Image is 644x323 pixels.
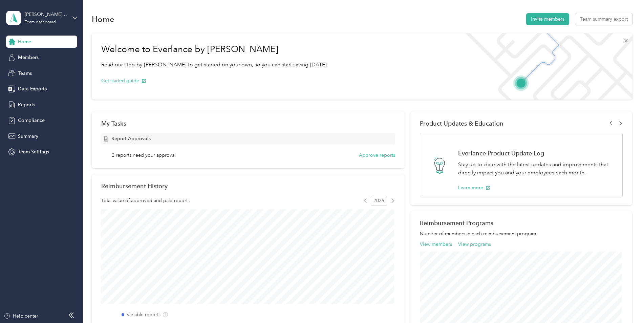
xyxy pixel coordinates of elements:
div: Team dashboard [25,20,56,24]
div: [PERSON_NAME] Team [25,11,67,18]
span: Report Approvals [111,135,151,142]
span: Team Settings [18,148,49,155]
h2: Reimbursement History [101,182,168,190]
button: Team summary export [575,13,632,25]
span: Summary [18,133,38,140]
p: Number of members in each reimbursement program. [420,230,623,237]
button: View members [420,241,452,248]
span: 2025 [371,196,387,206]
label: Variable reports [127,311,160,318]
iframe: Everlance-gr Chat Button Frame [606,285,644,323]
span: 2 reports need your approval [112,152,175,159]
p: Read our step-by-[PERSON_NAME] to get started on your own, so you can start saving [DATE]. [101,61,328,69]
span: Reports [18,101,35,108]
h1: Welcome to Everlance by [PERSON_NAME] [101,44,328,55]
span: Total value of approved and paid reports [101,197,190,204]
h1: Home [92,16,114,23]
button: Learn more [458,184,490,191]
button: Invite members [526,13,569,25]
span: Compliance [18,117,45,124]
span: Product Updates & Education [420,120,503,127]
p: Stay up-to-date with the latest updates and improvements that directly impact you and your employ... [458,160,615,177]
h1: Everlance Product Update Log [458,150,615,157]
img: Welcome to everlance [458,33,632,100]
button: Approve reports [359,152,395,159]
button: Help center [4,313,38,320]
button: View programs [458,241,491,248]
div: My Tasks [101,120,395,127]
h2: Reimbursement Programs [420,219,623,227]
